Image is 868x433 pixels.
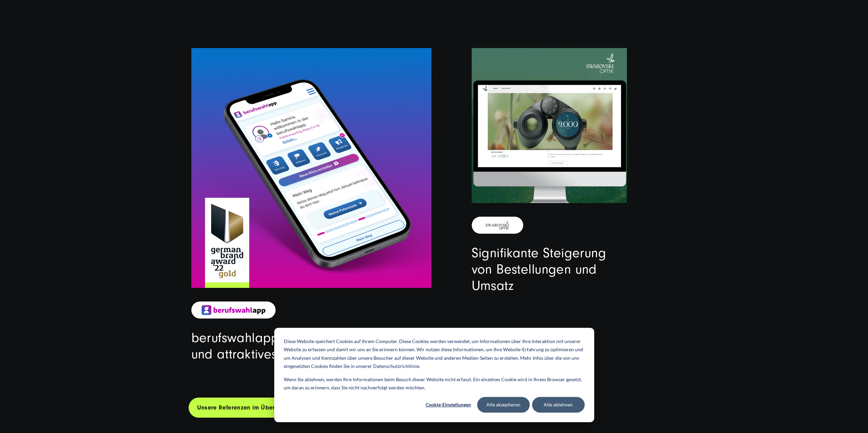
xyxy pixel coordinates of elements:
[191,330,414,362] a: berufswahlapp vereint Barrierefreiheit und attraktives Design
[482,220,513,230] img: Swarovski optik logo - Customer logo - Salesforce B2B-Commerce Consulting and implementation agen...
[532,397,585,413] button: Alle ablehnen
[189,398,297,418] a: Unsere Referenzen im Überblick
[284,337,585,371] p: Diese Website speichert Cookies auf Ihrem Computer. Diese Cookies werden verwendet, um Informatio...
[284,375,585,392] p: Wenn Sie ablehnen, werden Ihre Informationen beim Besuch dieser Website nicht erfasst. Ein einzel...
[202,305,266,315] img: „Logo der berufswahlapp: Ein stilisiertes weißes Profil-Icon auf lila-blauem Hintergrund, daneben...
[274,328,594,422] div: Cookie banner
[477,397,530,413] button: Alle akzeptieren
[422,397,475,413] button: Cookie-Einstellungen
[472,245,606,293] a: Signifikante Steigerung von Bestellungen und Umsatz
